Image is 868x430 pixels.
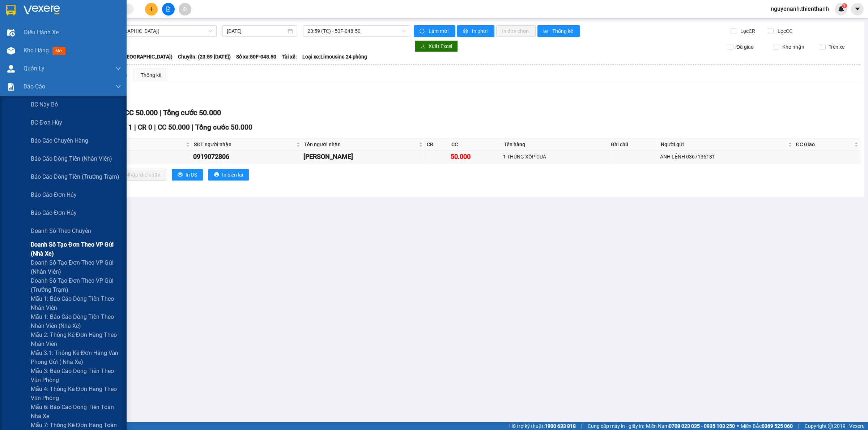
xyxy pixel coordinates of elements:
[192,151,302,163] td: 0919072806
[214,172,219,178] span: printer
[828,424,833,429] span: copyright
[842,3,847,8] sup: 1
[193,152,301,162] div: 0919072806
[741,422,793,430] span: Miền Bắc
[31,208,77,217] span: Báo cáo đơn hủy
[609,139,659,151] th: Ghi chú
[31,312,121,330] span: Mẫu 1: Báo cáo dòng tiền theo nhân viên (nha xe)
[775,27,793,35] span: Lọc CC
[31,258,121,276] span: Doanh số tạo đơn theo VP gửi (nhân viên)
[31,403,121,421] span: Mẫu 6: Báo cáo dòng tiền toàn nhà xe
[163,108,221,117] span: Tổng cước 50.000
[24,82,45,91] span: Báo cáo
[646,422,735,430] span: Miền Nam
[660,153,792,161] div: ANH LỆNH 0367136181
[149,6,154,12] span: plus
[195,123,252,131] span: Tổng cước 50.000
[115,84,121,90] span: down
[192,123,193,131] span: |
[669,423,735,429] strong: 0708 023 035 - 0935 103 250
[796,140,853,148] span: ĐC Giao
[737,27,756,35] span: Lọc CR
[826,43,847,51] span: Trên xe
[31,226,91,235] span: Doanh số theo chuyến
[851,3,864,16] button: caret-down
[503,153,608,161] div: 1 THÙNG XỐP CUA
[429,42,452,50] span: Xuất Excel
[31,118,62,127] span: BC đơn hủy
[457,25,494,37] button: printerIn phơi
[282,53,297,61] span: Tài xế:
[537,25,580,37] button: bar-chartThống kê
[31,190,77,199] span: Báo cáo đơn hủy
[145,3,158,16] button: plus
[733,43,757,51] span: Đã giao
[7,29,15,36] img: warehouse-icon
[31,348,121,366] span: Mẫu 3.1: Thống kê đơn hàng văn phòng gửi ( Nhà xe)
[552,27,574,35] span: Thống kê
[31,136,88,145] span: Báo cáo chuyến hàng
[24,28,59,37] span: Điều hành xe
[854,6,861,12] span: caret-down
[472,27,489,35] span: In phơi
[7,83,15,91] img: solution-icon
[7,47,15,55] img: warehouse-icon
[302,151,425,163] td: ANH KHANG
[154,123,156,131] span: |
[31,330,121,348] span: Mẫu 2: Thống kê đơn hàng theo nhân viên
[119,123,132,131] span: SL 1
[182,6,187,12] span: aim
[194,140,295,148] span: SĐT người nhận
[31,366,121,385] span: Mẫu 3: Báo cáo dòng tiền theo văn phòng
[762,423,793,429] strong: 0369 525 060
[6,5,16,16] img: logo-vxr
[31,154,112,163] span: Báo cáo dòng tiền (nhân viên)
[52,47,65,55] span: mới
[661,140,786,148] span: Người gửi
[415,40,458,52] button: downloadXuất Excel
[304,140,417,148] span: Tên người nhận
[581,422,582,430] span: |
[162,3,175,16] button: file-add
[31,276,121,294] span: Doanh số tạo đơn theo VP gửi (trưởng trạm)
[222,171,243,179] span: In biên lai
[307,26,406,36] span: 23:59 (TC) - 50F-048.50
[421,44,426,49] span: download
[236,53,276,61] span: Số xe: 50F-048.50
[159,108,161,117] span: |
[31,294,121,312] span: Mẫu 1: Báo cáo dòng tiền theo nhân viên
[545,423,576,429] strong: 1900 633 818
[138,123,152,131] span: CR 0
[429,27,450,35] span: Làm mới
[302,53,367,61] span: Loại xe: Limousine 24 phòng
[543,29,549,34] span: bar-chart
[509,422,576,430] span: Hỗ trợ kỹ thuật:
[158,123,190,131] span: CC 50.000
[838,6,844,12] img: icon-new-feature
[303,152,423,162] div: [PERSON_NAME]
[134,123,136,131] span: |
[451,152,501,162] div: 50.000
[208,169,249,181] button: printerIn biên lai
[420,29,426,34] span: sync
[166,6,171,12] span: file-add
[178,53,231,61] span: Chuyến: (23:59 [DATE])
[798,422,799,430] span: |
[414,25,455,37] button: syncLàm mới
[463,29,469,34] span: printer
[502,139,609,151] th: Tên hàng
[24,47,49,54] span: Kho hàng
[178,172,183,178] span: printer
[115,66,121,71] span: down
[141,71,161,79] div: Thống kê
[31,240,121,258] span: Doanh số tạo đơn theo VP gửi (nhà xe)
[124,108,158,117] span: CC 50.000
[588,422,644,430] span: Cung cấp máy in - giấy in:
[112,169,166,181] button: downloadNhập kho nhận
[31,172,119,181] span: Báo cáo dòng tiền (trưởng trạm)
[450,139,502,151] th: CC
[24,64,44,73] span: Quản Lý
[227,27,286,35] input: 14/09/2025
[737,425,739,427] span: ⚪️
[186,171,197,179] span: In DS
